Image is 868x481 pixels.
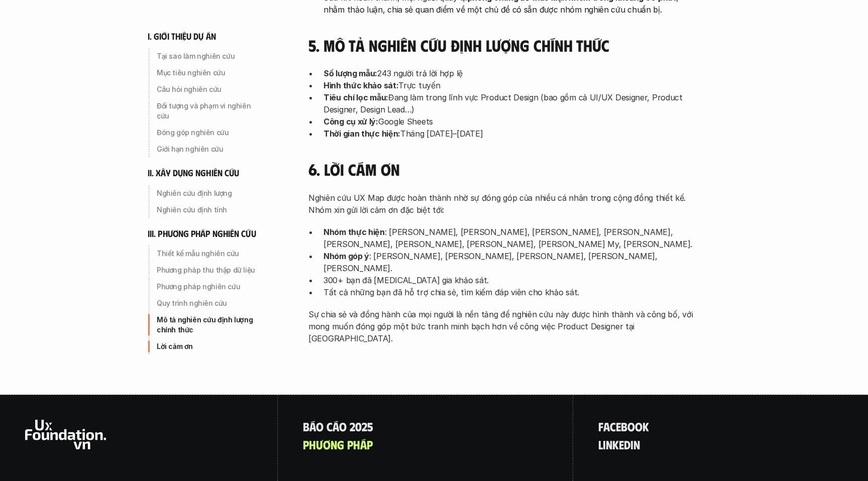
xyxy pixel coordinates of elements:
[148,312,268,338] a: Mô tả nghiên cứu định lượng chính thức
[157,144,264,154] p: Giới hạn nghiên cứu
[303,420,373,433] a: Báocáo2025
[157,282,264,292] p: Phương pháp nghiên cứu
[157,188,264,198] p: Nghiên cứu định lượng
[635,420,642,433] span: o
[157,51,264,61] p: Tại sao làm nghiên cứu
[157,128,264,138] p: Đóng góp nghiên cứu
[598,420,649,433] a: facebook
[308,192,700,216] p: Nghiên cứu UX Map được hoàn thành nhờ sự đóng góp của nhiều cá nhân trong cộng đồng thiết kế. Nhó...
[323,438,331,451] span: ơ
[333,420,339,433] span: á
[148,98,268,124] a: Đối tượng và phạm vi nghiên cứu
[362,420,367,433] span: 2
[339,420,347,433] span: o
[323,92,388,102] strong: Tiêu chí lọc mẫu:
[148,48,268,64] a: Tại sao làm nghiên cứu
[316,438,323,451] span: ư
[360,438,367,451] span: á
[598,420,603,433] span: f
[148,31,216,42] h6: i. giới thiệu dự án
[148,227,256,239] h6: iii. phương pháp nghiên cứu
[598,438,640,451] a: linkedin
[157,68,264,78] p: Mục tiêu nghiên cứu
[157,315,264,335] p: Mô tả nghiên cứu định lượng chính thức
[308,308,700,344] p: Sự chia sẻ và đồng hành của mọi người là nền tảng để nghiên cứu này được hình thành và công bố, v...
[323,68,377,78] strong: Số lượng mẫu:
[612,438,619,451] span: k
[323,115,700,128] p: Google Sheets
[598,438,603,451] span: l
[303,438,373,451] a: phươngpháp
[316,420,323,433] span: o
[323,250,700,274] p: : [PERSON_NAME], [PERSON_NAME], [PERSON_NAME], [PERSON_NAME], [PERSON_NAME].
[331,438,337,451] span: n
[619,438,624,451] span: e
[327,420,333,433] span: c
[323,79,700,91] p: Trực tuyến
[148,185,268,201] a: Nghiên cứu định lượng
[606,438,612,451] span: n
[157,249,264,259] p: Thiết kế mẫu nghiên cứu
[610,420,616,433] span: c
[148,125,268,141] a: Đóng góp nghiên cứu
[323,226,700,250] p: : [PERSON_NAME], [PERSON_NAME], [PERSON_NAME], [PERSON_NAME], [PERSON_NAME], [PERSON_NAME], [PERS...
[148,246,268,262] a: Thiết kế mẫu nghiên cứu
[353,438,360,451] span: h
[309,438,316,451] span: h
[308,160,700,179] h4: 6. Lời cám ơn
[633,438,640,451] span: n
[157,265,264,275] p: Phương pháp thu thập dữ liệu
[157,341,264,351] p: Lời cảm ơn
[323,116,378,127] strong: Công cụ xử lý:
[148,295,268,311] a: Quy trình nghiên cứu
[367,420,373,433] span: 5
[603,438,606,451] span: i
[308,36,700,55] h4: 5. Mô tả nghiên cứu định lượng chính thức
[603,420,610,433] span: a
[323,91,700,115] p: Đang làm trong lĩnh vực Product Design (bao gồm cả UI/UX Designer, Product Designer, Design Lead…)
[323,129,400,139] strong: Thời gian thực hiện:
[323,128,700,140] p: Tháng [DATE]–[DATE]
[347,438,353,451] span: p
[627,420,635,433] span: o
[148,338,268,354] a: Lời cảm ơn
[148,65,268,81] a: Mục tiêu nghiên cứu
[323,274,700,286] p: 300+ bạn đã [MEDICAL_DATA] gia khảo sát.
[157,84,264,94] p: Câu hỏi nghiên cứu
[303,438,309,451] span: p
[148,167,239,179] h6: ii. xây dựng nghiên cứu
[355,420,362,433] span: 0
[337,438,344,451] span: g
[616,420,621,433] span: e
[642,420,649,433] span: k
[303,420,309,433] span: B
[157,204,264,214] p: Nghiên cứu định tính
[367,438,373,451] span: p
[148,81,268,97] a: Câu hỏi nghiên cứu
[157,101,264,121] p: Đối tượng và phạm vi nghiên cứu
[309,420,316,433] span: á
[350,420,355,433] span: 2
[148,279,268,295] a: Phương pháp nghiên cứu
[157,298,264,308] p: Quy trình nghiên cứu
[323,227,385,237] strong: Nhóm thực hiện
[630,438,633,451] span: i
[323,251,369,261] strong: Nhóm góp ý
[148,262,268,278] a: Phương pháp thu thập dữ liệu
[624,438,630,451] span: d
[148,141,268,157] a: Giới hạn nghiên cứu
[323,80,398,90] strong: Hình thức khảo sát:
[621,420,627,433] span: b
[148,201,268,217] a: Nghiên cứu định tính
[323,67,700,79] p: 243 người trả lời hợp lệ
[323,286,700,298] p: Tất cả những bạn đã hỗ trợ chia sẻ, tìm kiếm đáp viên cho khảo sát.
